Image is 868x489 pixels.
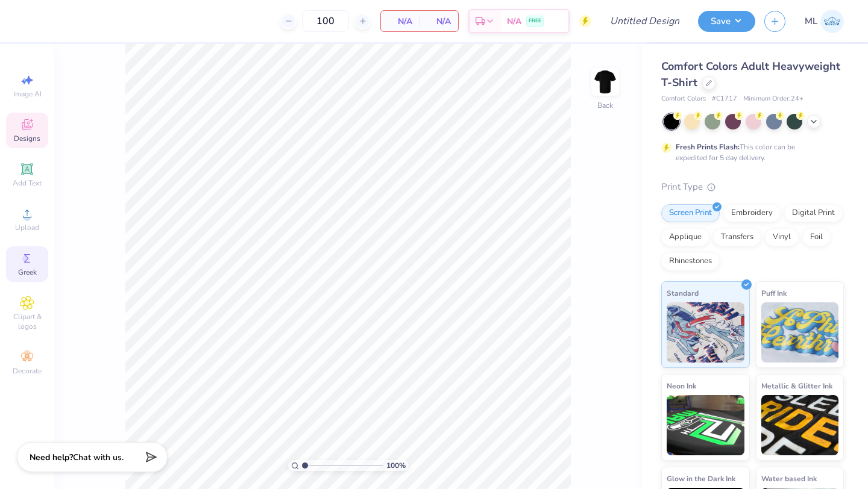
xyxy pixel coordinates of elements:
img: Standard [667,302,744,363]
button: Save [698,11,755,32]
img: Mills Long [820,10,844,33]
input: – – [302,10,349,32]
span: Water based Ink [761,472,817,485]
div: Transfers [713,228,761,246]
span: FREE [529,17,541,25]
img: Metallic & Glitter Ink [761,395,839,455]
div: Screen Print [661,204,720,222]
div: Vinyl [765,228,799,246]
input: Untitled Design [600,9,689,33]
img: Back [593,70,617,94]
div: Applique [661,228,709,246]
span: N/A [507,15,521,28]
span: # C1717 [712,94,737,104]
span: Chat with us. [73,452,124,463]
span: N/A [427,15,451,28]
img: Neon Ink [667,395,744,455]
span: Neon Ink [667,379,696,392]
span: Greek [18,267,37,277]
span: Comfort Colors [661,94,706,104]
span: ML [805,14,817,28]
div: Back [597,100,613,111]
div: This color can be expedited for 5 day delivery. [676,142,824,163]
span: Designs [14,134,40,143]
a: ML [805,10,844,33]
span: Upload [15,223,39,232]
strong: Fresh Prints Flash: [676,142,740,152]
span: Add Text [13,178,42,188]
div: Rhinestones [661,252,720,270]
strong: Need help? [30,452,73,463]
img: Puff Ink [761,302,839,363]
div: Foil [802,228,831,246]
div: Embroidery [723,204,781,222]
span: Glow in the Dark Ink [667,472,735,485]
span: Clipart & logos [6,312,48,331]
span: Minimum Order: 24 + [743,94,804,104]
span: N/A [388,15,412,28]
span: Image AI [13,89,42,99]
div: Digital Print [784,204,843,222]
span: Decorate [13,366,42,376]
span: Metallic & Glitter Ink [761,379,832,392]
div: Print Type [661,180,844,194]
span: Comfort Colors Adult Heavyweight T-Shirt [661,59,840,90]
span: Puff Ink [761,287,787,299]
span: Standard [667,287,699,299]
span: 100 % [386,460,406,471]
